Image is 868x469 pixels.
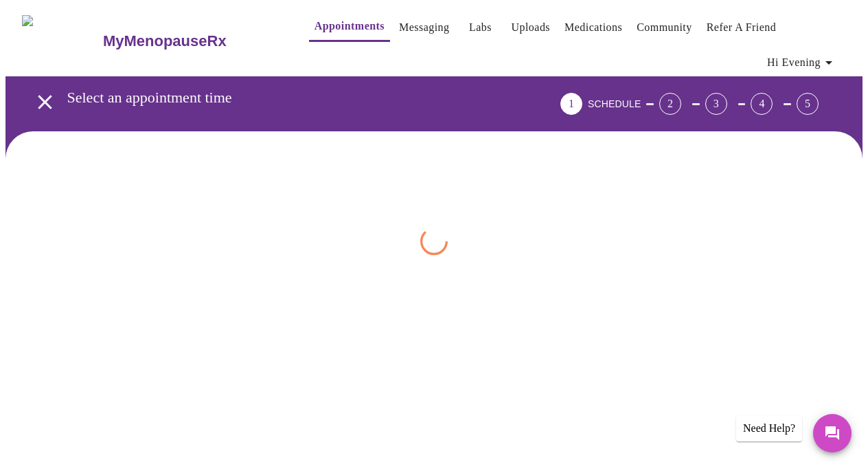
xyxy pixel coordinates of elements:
button: Labs [459,14,503,41]
a: Labs [469,18,492,37]
div: 1 [560,93,582,115]
a: Medications [564,18,622,37]
button: Medications [559,14,628,41]
img: MyMenopauseRx Logo [22,15,101,67]
button: Messaging [393,14,455,41]
div: Need Help? [736,415,802,441]
button: Hi Evening [762,49,843,76]
a: Refer a Friend [707,18,777,37]
button: Uploads [506,14,556,41]
div: 3 [705,93,727,115]
h3: MyMenopauseRx [103,32,227,50]
a: Community [637,18,692,37]
span: Hi Evening [767,53,837,72]
h3: Select an appointment time [67,89,484,107]
a: Messaging [399,18,449,37]
button: Appointments [309,12,390,42]
div: 2 [659,93,681,115]
a: Appointments [315,17,385,36]
button: Messages [813,414,852,452]
button: Community [631,14,698,41]
button: open drawer [25,82,65,122]
a: Uploads [512,18,551,37]
div: 4 [751,93,773,115]
div: 5 [797,93,819,115]
a: MyMenopauseRx [101,17,281,65]
span: SCHEDULE [588,98,641,109]
button: Refer a Friend [701,14,782,41]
